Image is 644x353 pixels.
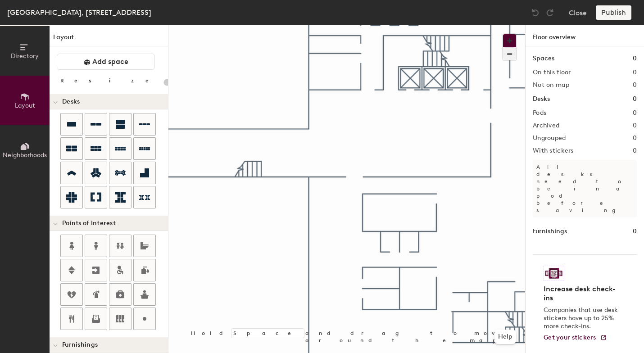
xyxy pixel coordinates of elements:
[92,57,128,66] span: Add space
[544,285,621,303] h4: Increase desk check-ins
[545,8,554,17] img: Redo
[633,109,637,117] h2: 0
[7,7,151,18] div: [GEOGRAPHIC_DATA], [STREET_ADDRESS]
[544,266,564,281] img: Sticker logo
[3,151,47,159] span: Neighborhoods
[62,220,116,227] span: Points of Interest
[526,25,644,46] h1: Floor overview
[533,122,559,129] h2: Archived
[533,69,571,76] h2: On this floor
[11,52,39,60] span: Directory
[533,54,554,63] h1: Spaces
[533,135,566,142] h2: Ungrouped
[633,147,637,154] h2: 0
[531,8,540,17] img: Undo
[633,122,637,129] h2: 0
[544,334,607,342] a: Get your stickers
[494,330,516,344] button: Help
[569,5,587,20] button: Close
[544,334,596,341] span: Get your stickers
[633,69,637,76] h2: 0
[533,160,637,217] p: All desks need to be in a pod before saving
[633,94,637,104] h1: 0
[533,226,567,236] h1: Furnishings
[633,135,637,142] h2: 0
[60,77,160,84] div: Resize
[50,32,168,46] h1: Layout
[533,81,569,89] h2: Not on map
[533,109,546,117] h2: Pods
[57,54,155,70] button: Add space
[533,147,574,154] h2: With stickers
[15,102,35,109] span: Layout
[62,98,80,105] span: Desks
[633,81,637,89] h2: 0
[633,226,637,236] h1: 0
[544,306,621,330] p: Companies that use desk stickers have up to 25% more check-ins.
[633,54,637,63] h1: 0
[62,341,98,348] span: Furnishings
[533,94,550,104] h1: Desks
